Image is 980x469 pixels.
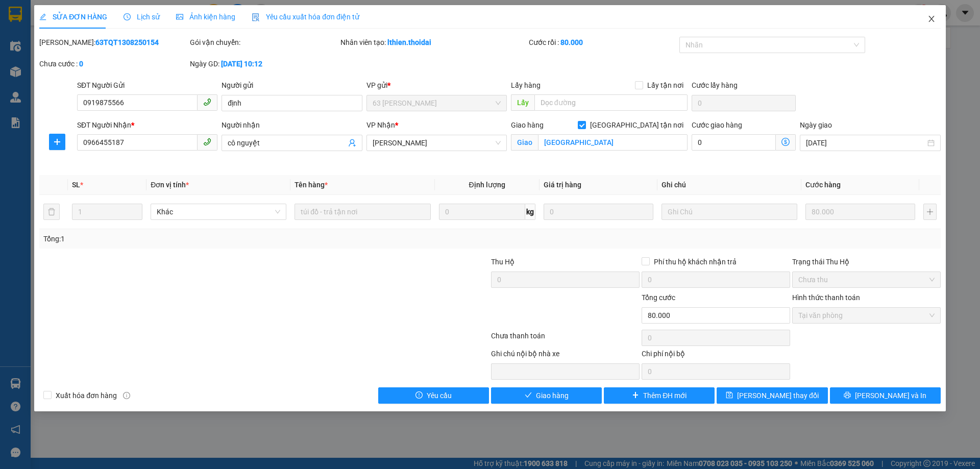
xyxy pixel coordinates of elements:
span: [PERSON_NAME] thay đổi [737,390,819,401]
span: kg [525,204,535,220]
div: VP gửi [366,80,507,91]
span: Giao hàng [511,121,544,129]
span: Phí thu hộ khách nhận trả [650,256,741,267]
span: Xuất hóa đơn hàng [52,390,121,401]
b: lthien.thoidai [387,38,431,46]
span: edit [39,13,46,20]
div: Ngày GD: [190,58,338,69]
input: Cước lấy hàng [692,95,796,111]
span: Tại văn phòng [798,308,935,323]
span: Chưa thu [798,272,935,287]
span: Giao hàng [536,390,569,401]
span: phone [203,138,211,146]
button: save[PERSON_NAME] thay đổi [717,387,827,404]
span: Lấy hàng [511,81,541,89]
span: Ảnh kiện hàng [176,13,235,21]
th: Ghi chú [657,175,801,195]
div: Chưa cước : [39,58,188,69]
span: Lấy tận nơi [643,80,688,91]
span: Tên hàng [295,181,328,189]
div: Cước rồi : [529,37,677,48]
span: 63 Trần Quang Tặng [373,95,501,111]
div: Người nhận [222,119,362,131]
input: Giao tận nơi [538,134,688,151]
span: exclamation-circle [415,391,423,400]
div: Gói vận chuyển: [190,37,338,48]
span: dollar-circle [781,138,790,146]
input: Ghi Chú [661,204,797,220]
input: Cước giao hàng [692,134,776,151]
span: SỬA ĐƠN HÀNG [39,13,107,21]
b: 63TQT1308250154 [95,38,159,46]
button: exclamation-circleYêu cầu [378,387,489,404]
span: plus [50,138,65,146]
span: close [927,15,936,23]
label: Ngày giao [800,121,832,129]
input: 0 [544,204,653,220]
img: icon [252,13,260,21]
button: printer[PERSON_NAME] và In [830,387,941,404]
div: Nhân viên tạo: [340,37,527,48]
span: printer [844,391,851,400]
span: Lịch sử [124,13,160,21]
b: 0 [79,60,83,68]
span: Yêu cầu xuất hóa đơn điện tử [252,13,359,21]
span: VP Nhận [366,121,395,129]
div: Người gửi [222,80,362,91]
div: SĐT Người Gửi [77,80,217,91]
span: Giao [511,134,538,151]
div: Tổng: 1 [43,233,378,244]
span: info-circle [123,392,130,399]
div: [PERSON_NAME]: [39,37,188,48]
span: [GEOGRAPHIC_DATA] tận nơi [586,119,688,131]
input: 0 [805,204,915,220]
span: picture [176,13,183,20]
span: plus [632,391,639,400]
span: Giá trị hàng [544,181,581,189]
span: check [525,391,532,400]
span: save [726,391,733,400]
button: Close [917,5,946,34]
span: Đơn vị tính [151,181,189,189]
span: Khác [157,204,280,219]
div: Chi phí nội bộ [642,348,790,363]
span: Lý Nhân [373,135,501,151]
div: Trạng thái Thu Hộ [792,256,941,267]
span: Cước hàng [805,181,841,189]
div: SĐT Người Nhận [77,119,217,131]
span: SL [72,181,80,189]
button: delete [43,204,60,220]
button: checkGiao hàng [491,387,602,404]
input: Dọc đường [534,94,688,111]
span: phone [203,98,211,106]
label: Hình thức thanh toán [792,293,860,302]
input: Ngày giao [806,137,925,149]
span: user-add [348,139,356,147]
span: Thu Hộ [491,258,514,266]
span: Lấy [511,94,534,111]
button: plus [49,134,65,150]
div: Ghi chú nội bộ nhà xe [491,348,640,363]
button: plusThêm ĐH mới [604,387,715,404]
label: Cước giao hàng [692,121,742,129]
div: Chưa thanh toán [490,330,641,348]
span: clock-circle [124,13,131,20]
input: VD: Bàn, Ghế [295,204,430,220]
span: Yêu cầu [427,390,452,401]
span: Thêm ĐH mới [643,390,687,401]
span: Định lượng [469,181,505,189]
span: Tổng cước [642,293,675,302]
button: plus [923,204,937,220]
label: Cước lấy hàng [692,81,738,89]
span: [PERSON_NAME] và In [855,390,926,401]
b: [DATE] 10:12 [221,60,262,68]
b: 80.000 [560,38,583,46]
